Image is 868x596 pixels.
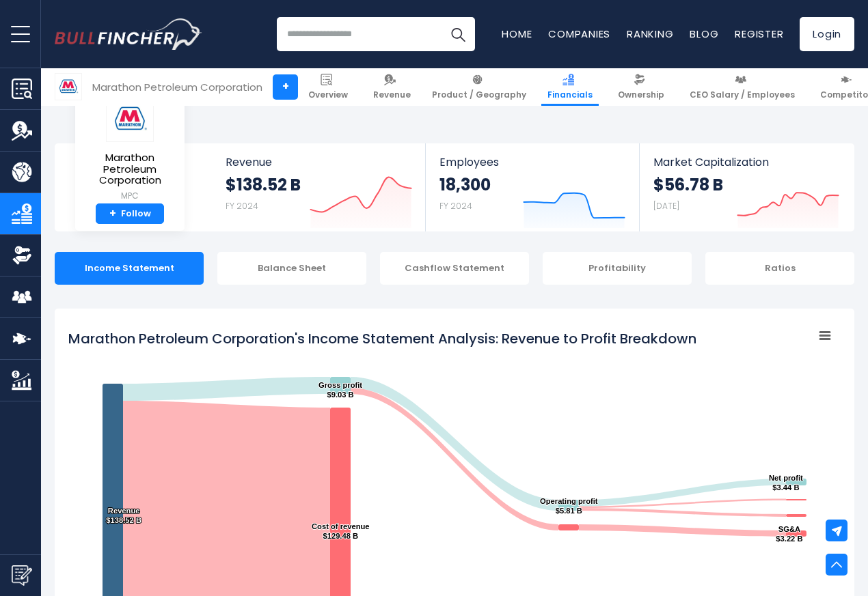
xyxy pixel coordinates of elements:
[55,252,204,285] div: Income Statement
[426,143,638,231] a: Employees 18,300 FY 2024
[612,68,670,106] a: Ownership
[92,79,262,95] div: Marathon Petroleum Corporation
[426,68,532,106] a: Product / Geography
[308,89,348,100] span: Overview
[86,152,174,186] span: Marathon Petroleum Corporation
[12,245,32,266] img: Ownership
[226,200,258,212] small: FY 2024
[318,381,362,399] text: Gross profit $9.03 B
[96,203,164,225] a: +Follow
[106,507,141,524] text: Revenue $138.52 B
[55,74,81,100] img: MPC logo
[653,200,679,212] small: [DATE]
[653,174,723,195] strong: $56.78 B
[690,89,795,100] span: CEO Salary / Employees
[548,27,610,41] a: Companies
[432,89,526,100] span: Product / Geography
[86,190,174,202] small: MPC
[373,89,411,100] span: Revenue
[627,27,673,41] a: Ranking
[441,17,475,51] button: Search
[212,143,426,231] a: Revenue $138.52 B FY 2024
[540,497,598,515] text: Operating profit $5.81 B
[769,474,803,492] text: Net profit $3.44 B
[106,96,154,142] img: MPC logo
[226,174,301,195] strong: $138.52 B
[683,68,801,106] a: CEO Salary / Employees
[380,252,529,285] div: Cashflow Statement
[541,68,599,106] a: Financials
[547,89,593,100] span: Financials
[217,252,366,285] div: Balance Sheet
[439,200,472,212] small: FY 2024
[776,525,802,543] text: SG&A $3.22 B
[273,74,298,100] a: +
[55,18,202,50] a: Go to homepage
[735,27,783,41] a: Register
[502,27,532,41] a: Home
[439,174,491,195] strong: 18,300
[302,68,354,106] a: Overview
[367,68,417,106] a: Revenue
[109,208,116,220] strong: +
[543,252,692,285] div: Profitability
[55,18,202,50] img: Bullfincher logo
[640,143,853,231] a: Market Capitalization $56.78 B [DATE]
[690,27,718,41] a: Blog
[68,329,696,348] tspan: Marathon Petroleum Corporation's Income Statement Analysis: Revenue to Profit Breakdown
[439,156,625,169] span: Employees
[800,17,854,51] a: Login
[312,522,370,540] text: Cost of revenue $129.48 B
[653,156,839,169] span: Market Capitalization
[85,96,174,203] a: Marathon Petroleum Corporation MPC
[226,156,412,169] span: Revenue
[618,89,664,100] span: Ownership
[705,252,854,285] div: Ratios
